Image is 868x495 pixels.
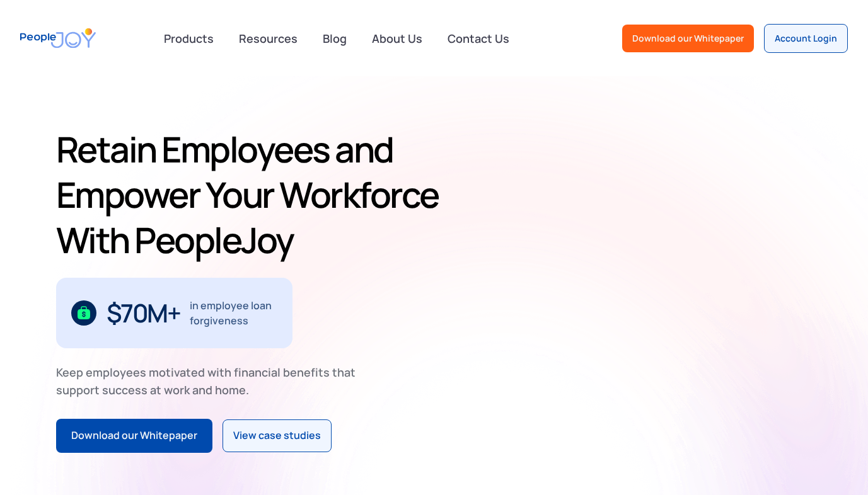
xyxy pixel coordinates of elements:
[315,25,354,52] a: Blog
[233,428,321,444] div: View case studies
[190,298,277,328] div: in employee loan forgiveness
[440,25,517,52] a: Contact Us
[231,25,305,52] a: Resources
[56,127,449,263] h1: Retain Employees and Empower Your Workforce With PeopleJoy
[20,20,96,56] a: home
[156,26,221,51] div: Products
[775,32,837,45] div: Account Login
[764,24,848,53] a: Account Login
[632,32,744,45] div: Download our Whitepaper
[622,25,754,52] a: Download our Whitepaper
[56,419,212,453] a: Download our Whitepaper
[364,25,430,52] a: About Us
[223,419,332,452] a: View case studies
[107,303,180,323] div: $70M+
[71,428,197,444] div: Download our Whitepaper
[56,363,366,399] div: Keep employees motivated with financial benefits that support success at work and home.
[56,278,292,348] div: 1 / 3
